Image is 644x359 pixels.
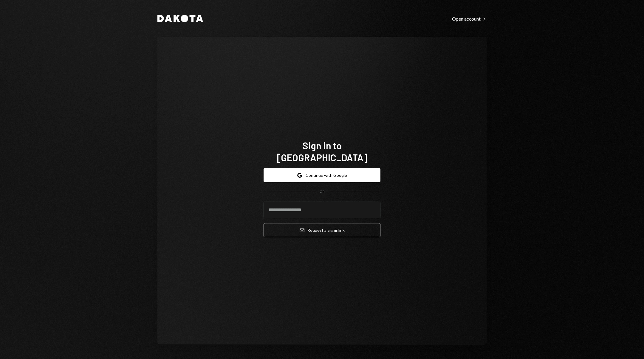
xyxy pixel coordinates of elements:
a: Open account [452,15,487,22]
button: Continue with Google [264,168,380,182]
h1: Sign in to [GEOGRAPHIC_DATA] [264,139,380,163]
button: Request a signinlink [264,223,380,237]
div: OR [320,189,325,194]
